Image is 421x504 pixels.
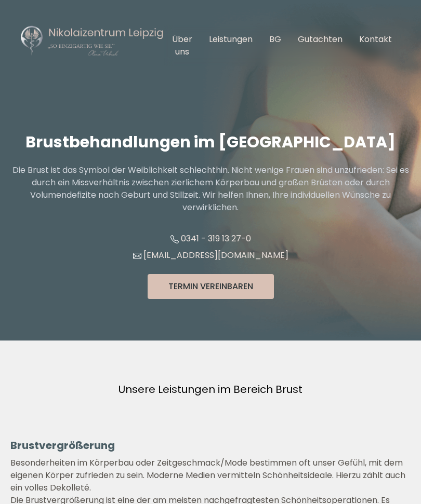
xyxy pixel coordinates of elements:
a: 0341 - 319 13 27-0 [170,233,251,244]
p: Die Brust ist das Symbol der Weiblichkeit schlechthin. Nicht wenige Frauen sind unzufrieden: Sei ... [10,164,411,214]
h1: Brustbehandlungen im [GEOGRAPHIC_DATA] [10,133,411,152]
img: Nikolaizentrum Leipzig Logo [21,25,164,57]
a: Über uns [172,33,192,58]
p: Besonderheiten im Körperbau oder Zeitgeschmack/Mode bestimmen oft unser Gefühl, mit dem eigenen K... [10,457,411,494]
button: Termin Vereinbaren [148,274,274,299]
a: [EMAIL_ADDRESS][DOMAIN_NAME] [133,249,288,261]
a: Kontakt [359,33,392,45]
a: BG [269,33,281,45]
h3: Brustvergrößerung [10,438,411,453]
a: Nikolaizentrum Leipzig Logo [21,25,164,66]
a: Leistungen [209,33,253,45]
a: Gutachten [298,33,343,45]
